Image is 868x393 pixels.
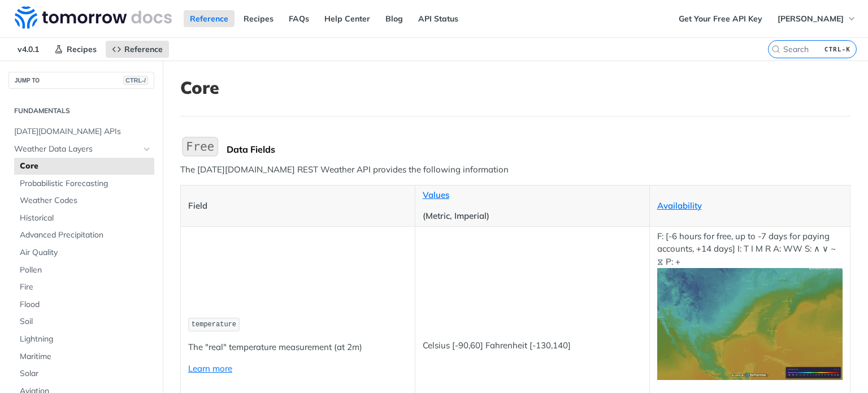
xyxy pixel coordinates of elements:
span: [PERSON_NAME] [778,14,844,24]
a: Maritime [14,348,154,365]
a: Fire [14,279,154,296]
a: Advanced Precipitation [14,227,154,244]
a: Soil [14,313,154,330]
a: Pollen [14,262,154,279]
span: Reference [124,44,163,54]
span: Solar [20,368,151,379]
a: Reference [184,10,235,27]
a: Values [423,189,449,200]
a: FAQs [283,10,315,27]
a: Help Center [318,10,376,27]
span: Fire [20,282,151,293]
span: Recipes [67,44,97,54]
a: Reference [106,41,169,58]
a: Recipes [237,10,280,27]
a: [DATE][DOMAIN_NAME] APIs [8,123,154,140]
button: JUMP TOCTRL-/ [8,72,154,89]
p: (Metric, Imperial) [423,210,642,223]
span: Soil [20,316,151,327]
span: Flood [20,299,151,310]
span: CTRL-/ [123,76,148,85]
span: Pollen [20,265,151,276]
a: Weather Data LayersHide subpages for Weather Data Layers [8,141,154,158]
svg: Search [771,45,780,54]
img: Tomorrow.io Weather API Docs [15,6,172,29]
a: Availability [657,200,702,211]
a: Learn more [188,363,232,374]
h1: Core [180,77,850,98]
a: Recipes [48,41,103,58]
p: Field [188,200,407,213]
span: Probabilistic Forecasting [20,178,151,189]
span: Weather Codes [20,195,151,206]
span: Expand image [657,318,843,329]
p: F: [-6 hours for free, up to -7 days for paying accounts, +14 days] I: T I M R A: WW S: ∧ ∨ ~ ⧖ P: + [657,230,843,380]
kbd: CTRL-K [822,44,853,55]
span: Core [20,161,151,172]
span: Maritime [20,351,151,362]
a: Lightning [14,331,154,348]
span: Lightning [20,334,151,345]
p: The "real" temperature measurement (at 2m) [188,341,407,354]
div: Data Fields [227,144,850,155]
span: v4.0.1 [11,41,45,58]
p: The [DATE][DOMAIN_NAME] REST Weather API provides the following information [180,163,850,176]
span: [DATE][DOMAIN_NAME] APIs [14,126,151,137]
span: temperature [192,321,236,329]
span: Advanced Precipitation [20,230,151,241]
a: Historical [14,210,154,227]
a: Flood [14,296,154,313]
a: Blog [379,10,409,27]
a: Core [14,158,154,175]
button: Hide subpages for Weather Data Layers [142,145,151,154]
span: Air Quality [20,247,151,258]
span: Weather Data Layers [14,144,140,155]
a: Solar [14,365,154,382]
p: Celsius [-90,60] Fahrenheit [-130,140] [423,339,642,352]
a: Probabilistic Forecasting [14,175,154,192]
a: Get Your Free API Key [672,10,769,27]
a: API Status [412,10,465,27]
a: Weather Codes [14,192,154,209]
h2: Fundamentals [8,106,154,116]
button: [PERSON_NAME] [771,10,862,27]
a: Air Quality [14,244,154,261]
span: Historical [20,213,151,224]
